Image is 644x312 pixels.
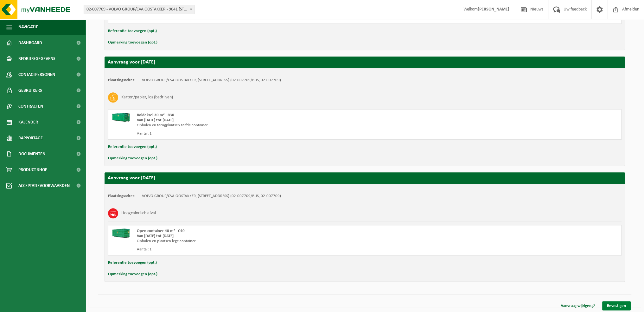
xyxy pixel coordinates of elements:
[84,5,194,14] span: 02-007709 - VOLVO GROUP/CVA OOSTAKKER - 9041 OOSTAKKER, SMALLEHEERWEG 31
[137,239,390,244] div: Ophalen en plaatsen lege container
[18,98,43,114] span: Contracten
[18,130,43,146] span: Rapportage
[137,131,390,136] div: Aantal: 1
[121,208,156,218] h3: Hoogcalorisch afval
[108,60,155,65] strong: Aanvraag voor [DATE]
[18,114,38,130] span: Kalender
[18,67,55,83] span: Contactpersonen
[108,143,157,151] button: Referentie toevoegen (opt.)
[18,178,70,194] span: Acceptatievoorwaarden
[478,7,509,12] strong: [PERSON_NAME]
[137,229,185,233] span: Open container 40 m³ - C40
[142,194,281,199] td: VOLVO GROUP/CVA OOSTAKKER, [STREET_ADDRESS] (02-007709/BUS, 02-007709)
[121,92,173,103] h3: Karton/papier, los (bedrijven)
[108,38,157,47] button: Opmerking toevoegen (opt.)
[137,118,174,122] strong: Van [DATE] tot [DATE]
[108,259,157,267] button: Referentie toevoegen (opt.)
[108,194,136,198] strong: Plaatsingsadres:
[108,27,157,35] button: Referentie toevoegen (opt.)
[18,35,42,51] span: Dashboard
[84,5,194,14] span: 02-007709 - VOLVO GROUP/CVA OOSTAKKER - 9041 OOSTAKKER, SMALLEHEERWEG 31
[108,176,155,181] strong: Aanvraag voor [DATE]
[108,78,136,82] strong: Plaatsingsadres:
[137,113,174,117] span: Roldeksel 30 m³ - R30
[556,301,600,310] a: Aanvraag wijzigen
[142,78,281,83] td: VOLVO GROUP/CVA OOSTAKKER, [STREET_ADDRESS] (02-007709/BUS, 02-007709)
[18,146,45,162] span: Documenten
[18,83,42,98] span: Gebruikers
[18,51,55,67] span: Bedrijfsgegevens
[137,247,390,252] div: Aantal: 1
[108,270,157,278] button: Opmerking toevoegen (opt.)
[18,19,38,35] span: Navigatie
[112,113,131,122] img: HK-XR-30-GN-00.png
[602,301,631,310] a: Bevestigen
[108,154,157,163] button: Opmerking toevoegen (opt.)
[137,234,174,238] strong: Van [DATE] tot [DATE]
[18,162,47,178] span: Product Shop
[137,123,390,128] div: Ophalen en terugplaatsen zelfde container
[112,229,131,238] img: HK-XC-40-GN-00.png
